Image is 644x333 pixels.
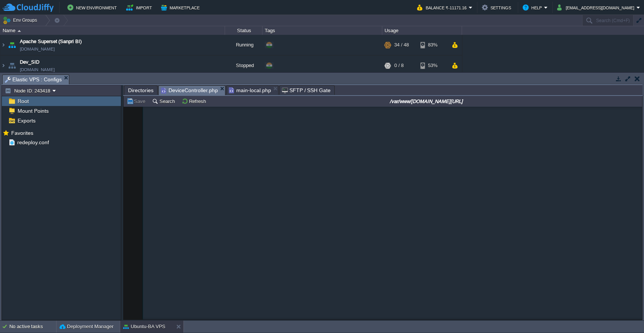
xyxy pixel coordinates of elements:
div: Name [1,26,225,35]
div: Status [225,26,262,35]
a: Root [16,98,30,105]
a: Apache Superset (Sanpri BI) [20,38,82,45]
a: Favorites [10,130,34,136]
img: AMDAwAAAACH5BAEAAAAALAAAAAABAAEAAAICRAEAOw== [0,35,6,55]
button: [EMAIL_ADDRESS][DOMAIN_NAME] [557,3,637,12]
li: /var/www/sevarth.in.net/api/common/config/main-local.php [226,85,279,95]
img: CloudJiffy [3,3,54,12]
div: 0 / 8 [394,55,404,76]
button: Refresh [182,98,208,105]
span: Favorites [10,130,34,136]
button: Deployment Manager [60,323,113,330]
button: Node ID: 243418 [5,87,52,94]
iframe: chat widget [613,303,637,326]
span: DeviceController.php [161,86,218,95]
a: [DOMAIN_NAME] [20,45,55,53]
button: Save [127,98,148,105]
img: AMDAwAAAACH5BAEAAAAALAAAAAABAAEAAAICRAEAOw== [7,55,17,76]
a: [DOMAIN_NAME] [20,66,55,73]
div: Running [225,35,262,55]
button: Ubuntu-BA VPS [123,323,165,330]
span: Elastic VPS : Configs [5,75,62,84]
button: New Environment [67,3,119,12]
a: Mount Points [16,108,50,114]
span: main-local.php [229,86,271,95]
span: Directories [128,86,154,95]
div: Stopped [225,55,262,76]
button: Search [152,98,177,105]
img: AMDAwAAAACH5BAEAAAAALAAAAAABAAEAAAICRAEAOw== [18,30,21,32]
div: Tags [263,26,382,35]
span: SFTP / SSH Gate [282,86,331,95]
a: redeploy.conf [16,139,50,146]
button: Import [126,3,154,12]
button: Balance ₹-11171.16 [417,3,469,12]
div: Usage [383,26,462,35]
div: 83% [420,35,445,55]
button: Settings [482,3,513,12]
button: Help [523,3,544,12]
button: Marketplace [161,3,202,12]
a: Exports [16,117,37,124]
img: AMDAwAAAACH5BAEAAAAALAAAAAABAAEAAAICRAEAOw== [7,35,17,55]
button: Env Groups [3,15,40,25]
a: Dev_SID [20,58,39,66]
img: AMDAwAAAACH5BAEAAAAALAAAAAABAAEAAAICRAEAOw== [0,55,6,76]
li: /var/www/sevarth.in.net/api/frontend/controllers/DeviceController.php [158,85,225,95]
div: 53% [420,55,445,76]
div: 34 / 48 [394,35,409,55]
div: No active tasks [9,321,56,333]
